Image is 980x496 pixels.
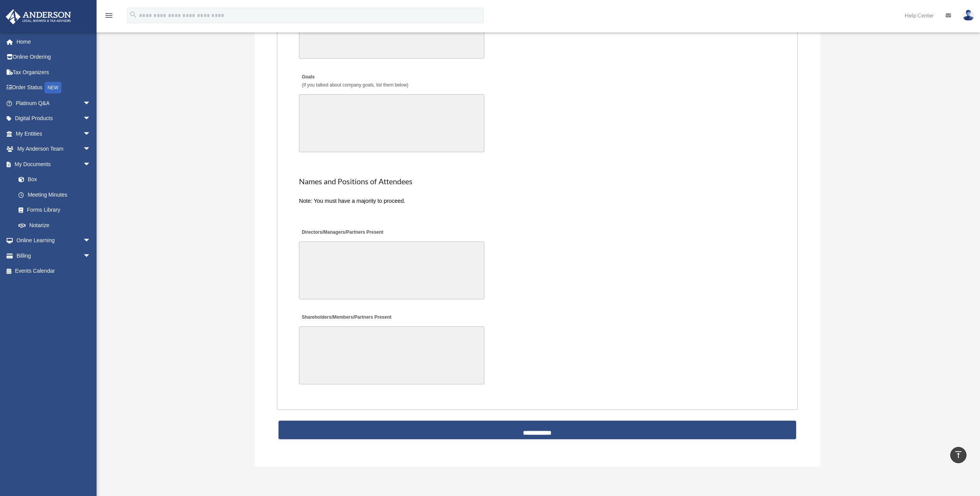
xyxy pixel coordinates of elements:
[83,248,99,264] span: arrow_drop_down
[950,447,966,463] a: vertical_align_top
[104,11,114,20] i: menu
[963,10,974,21] img: User Pic
[11,217,102,233] a: Notarize
[83,141,99,157] span: arrow_drop_down
[5,126,102,141] a: My Entitiesarrow_drop_down
[83,111,99,127] span: arrow_drop_down
[299,228,386,238] label: Directors/Managers/Partners Present
[5,156,102,172] a: My Documentsarrow_drop_down
[11,172,102,187] a: Box
[5,248,102,263] a: Billingarrow_drop_down
[299,176,776,187] h2: Names and Positions of Attendees
[299,72,410,90] label: Goals
[299,198,405,204] span: Note: You must have a majority to proceed.
[129,10,138,19] i: search
[954,450,963,459] i: vertical_align_top
[299,313,393,323] label: Shareholders/Members/Partners Present
[5,34,102,49] a: Home
[5,141,102,157] a: My Anderson Teamarrow_drop_down
[5,65,102,80] a: Tax Organizers
[83,233,99,249] span: arrow_drop_down
[5,263,102,279] a: Events Calendar
[83,126,99,142] span: arrow_drop_down
[104,14,114,20] a: menu
[11,187,99,202] a: Meeting Minutes
[83,156,99,172] span: arrow_drop_down
[5,80,102,96] a: Order StatusNEW
[11,202,102,218] a: Forms Library
[3,9,73,24] img: Anderson Advisors Platinum Portal
[5,111,102,126] a: Digital Productsarrow_drop_down
[44,82,61,93] div: NEW
[83,95,99,111] span: arrow_drop_down
[302,82,408,88] span: (If you talked about company goals, list them below)
[5,49,102,65] a: Online Ordering
[5,233,102,248] a: Online Learningarrow_drop_down
[5,95,102,111] a: Platinum Q&Aarrow_drop_down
